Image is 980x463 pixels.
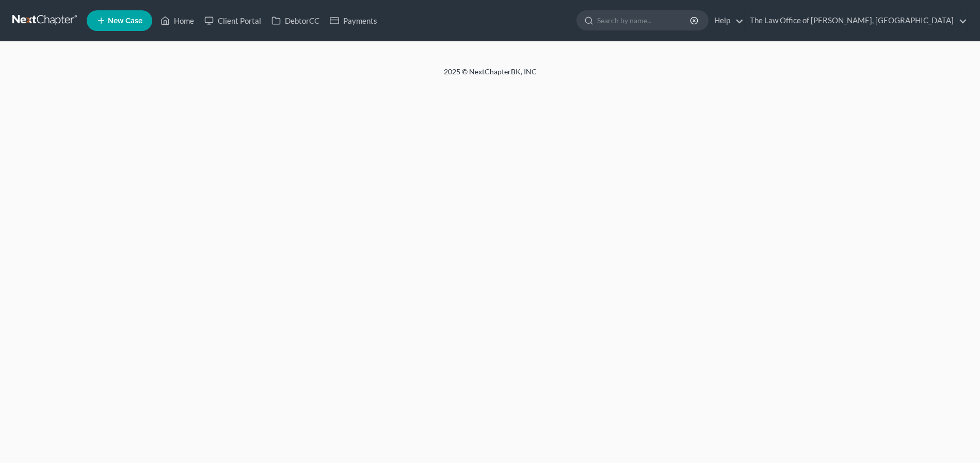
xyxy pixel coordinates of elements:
[325,11,382,30] a: Payments
[745,11,967,30] a: The Law Office of [PERSON_NAME], [GEOGRAPHIC_DATA]
[199,11,266,30] a: Client Portal
[709,11,744,30] a: Help
[597,11,692,30] input: Search by name...
[196,67,784,85] div: 2025 © NextChapterBK, INC
[266,11,325,30] a: DebtorCC
[108,17,142,25] span: New Case
[155,11,199,30] a: Home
